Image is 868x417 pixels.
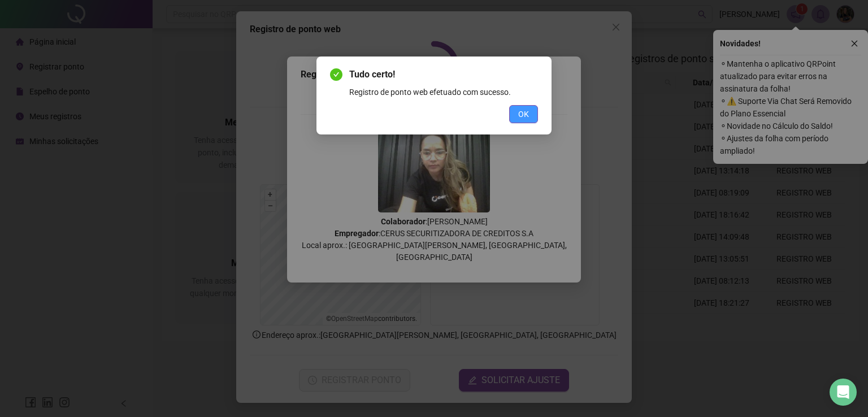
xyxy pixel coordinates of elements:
span: OK [518,108,529,120]
span: check-circle [330,68,342,81]
div: Open Intercom Messenger [830,379,857,406]
span: Tudo certo! [349,68,538,81]
div: Registro de ponto web efetuado com sucesso. [349,86,538,98]
button: OK [509,105,538,123]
